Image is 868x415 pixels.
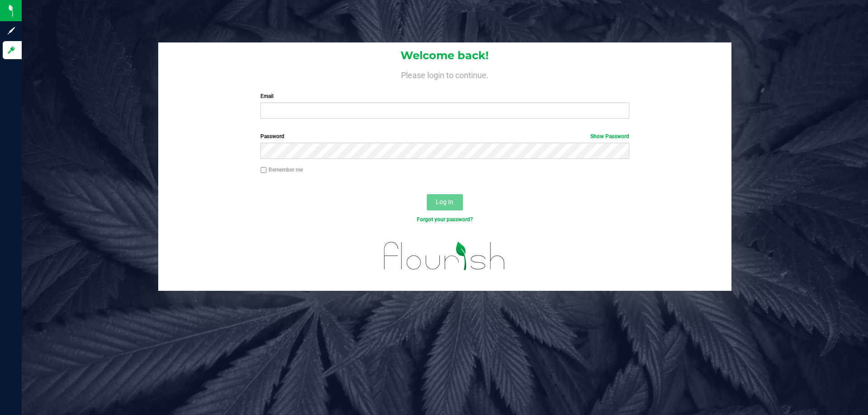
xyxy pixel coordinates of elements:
[260,167,267,173] input: Remember me
[436,198,453,205] span: Log In
[7,26,16,35] inline-svg: Sign up
[590,133,629,140] a: Show Password
[158,69,731,79] h4: Please login to continue.
[260,133,284,140] span: Password
[427,194,463,210] button: Log In
[7,46,16,55] inline-svg: Log in
[260,92,629,100] label: Email
[260,166,303,174] label: Remember me
[417,216,473,223] a: Forgot your password?
[373,233,516,279] img: flourish_logo.svg
[158,50,731,61] h1: Welcome back!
